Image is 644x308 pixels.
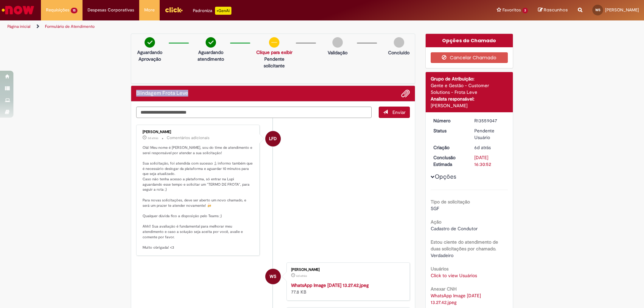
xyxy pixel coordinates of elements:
div: [PERSON_NAME] [431,102,508,109]
button: Cancelar Chamado [431,52,508,63]
dt: Criação [428,144,470,151]
textarea: Digite sua mensagem aqui... [136,107,372,118]
span: 6d atrás [474,144,491,150]
div: Grupo de Atribuição: [431,75,508,82]
a: Click to view Usuários [431,272,477,279]
p: Aguardando Aprovação [134,49,165,62]
span: 6d atrás [296,274,307,278]
h2: Blindagem Frota Leve Histórico de tíquete [136,90,188,97]
span: 15 [71,8,77,13]
div: Gente e Gestão - Customer Solutions - Frota Leve [431,82,508,96]
b: Ação [431,219,441,225]
div: [PERSON_NAME] [143,130,254,134]
a: Clique para exibir [256,49,292,55]
p: Concluído [388,49,410,56]
a: Rascunhos [538,7,568,13]
small: Comentários adicionais [167,135,210,141]
div: Wictor Ferreira Da Silva [265,269,281,284]
div: [DATE] 16:30:52 [474,154,505,168]
div: 23/09/2025 13:30:34 [474,144,505,151]
a: Página inicial [7,24,31,29]
div: Analista responsável: [431,96,508,102]
span: SGF [431,205,439,211]
a: Download de WhatsApp Image 2025-09-23 at 13.27.42.jpeg [431,293,482,305]
img: click_logo_yellow_360x200.png [165,5,183,15]
button: Adicionar anexos [401,89,410,98]
span: Rascunhos [544,7,568,13]
img: check-circle-green.png [206,37,216,48]
dt: Status [428,127,470,134]
span: [PERSON_NAME] [605,7,639,13]
dt: Conclusão Estimada [428,154,470,168]
b: Usuários [431,266,448,272]
p: Validação [328,49,347,56]
span: Verdadeiro [431,252,453,258]
span: Cadastro de Condutor [431,226,478,232]
span: 3d atrás [148,136,158,140]
div: R13559047 [474,117,505,124]
a: WhatsApp Image [DATE] 13.27.42.jpeg [291,282,369,288]
div: [PERSON_NAME] [291,268,403,272]
p: Olá! Meu nome é [PERSON_NAME], sou do time de atendimento e serei responsável por atender a sua s... [143,145,254,250]
img: check-circle-green.png [145,37,155,48]
div: Pendente Usuário [474,127,505,141]
time: 23/09/2025 13:30:04 [296,274,307,278]
time: 26/09/2025 10:47:56 [148,136,158,140]
span: LFD [269,131,277,147]
button: Enviar [379,107,410,118]
ul: Trilhas de página [5,20,424,33]
time: 23/09/2025 13:30:34 [474,144,491,150]
span: WS [270,268,276,285]
span: Enviar [392,109,406,115]
img: ServiceNow [1,3,35,17]
dt: Número [428,117,470,124]
b: Anexar CNH [431,286,457,292]
img: img-circle-grey.png [394,37,404,48]
span: Despesas Corporativas [88,7,134,13]
p: Pendente solicitante [256,56,292,69]
span: 3 [522,8,528,13]
b: Estou ciente do atendimento de duas solicitações por chamado. [431,239,498,252]
span: Requisições [46,7,69,13]
span: Favoritos [502,7,521,13]
img: circle-minus.png [269,37,279,48]
a: Formulário de Atendimento [45,24,95,29]
p: Aguardando atendimento [195,49,226,62]
p: +GenAi [215,7,231,15]
img: img-circle-grey.png [332,37,343,48]
div: 77.8 KB [291,282,403,295]
div: Opções do Chamado [426,34,513,47]
div: Leticia Ferreira Dantas De Almeida [265,131,281,146]
span: WS [595,8,600,12]
span: More [144,7,155,13]
div: Padroniza [193,7,231,15]
b: Tipo de solicitação [431,199,470,205]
